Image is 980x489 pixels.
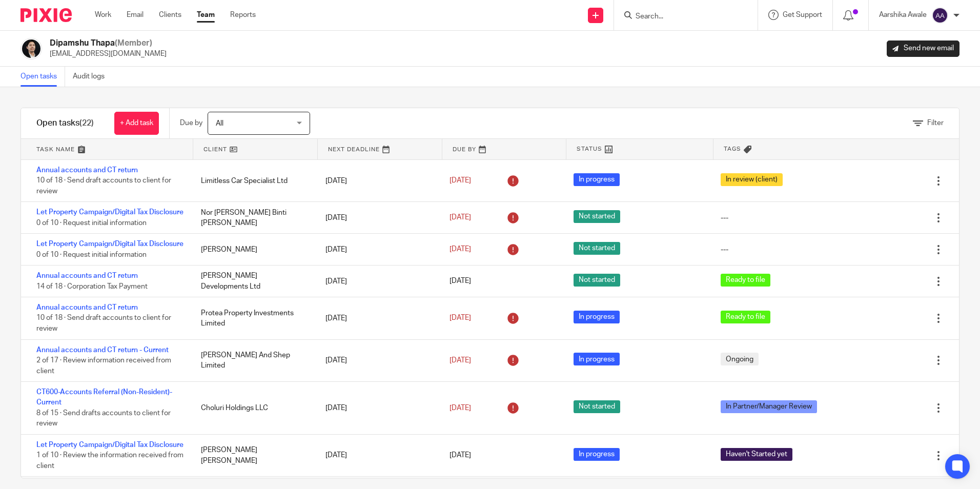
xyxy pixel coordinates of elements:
span: In review (client) [721,173,783,186]
p: [EMAIL_ADDRESS][DOMAIN_NAME] [50,49,167,59]
span: [DATE] [450,357,471,364]
span: [DATE] [450,315,471,322]
span: Not started [574,242,620,255]
a: Annual accounts and CT return - Current [36,347,169,354]
div: [PERSON_NAME] [PERSON_NAME] [191,440,315,471]
img: Pixie [21,8,72,22]
span: In progress [574,353,620,365]
span: [DATE] [450,452,471,459]
a: Let Property Campaign/Digital Tax Disclosure [36,209,183,216]
div: --- [721,213,728,223]
img: Dipamshu2.jpg [21,38,42,59]
span: [DATE] [450,214,471,221]
a: Open tasks [21,67,65,87]
span: Not started [574,400,620,413]
span: (22) [79,119,94,127]
div: [DATE] [315,171,439,191]
div: Choluri Holdings LLC [191,398,315,418]
span: 10 of 18 · Send draft accounts to client for review [36,315,171,333]
div: [DATE] [315,239,439,260]
div: [DATE] [315,208,439,228]
div: [DATE] [315,350,439,371]
span: 14 of 18 · Corporation Tax Payment [36,283,148,290]
div: [DATE] [315,271,439,292]
div: [PERSON_NAME] [191,239,315,260]
span: Get Support [783,11,822,18]
a: Send new email [887,40,959,57]
input: Search [635,12,727,22]
h1: Open tasks [36,118,94,129]
span: Tags [724,145,741,153]
h2: Dipamshu Thapa [50,38,167,49]
a: Annual accounts and CT return [36,272,138,279]
span: [DATE] [450,404,471,412]
span: In progress [574,448,620,461]
span: Haven't Started yet [721,448,792,461]
a: CT600-Accounts Referral (Non-Resident)-Current [36,389,172,406]
a: Let Property Campaign/Digital Tax Disclosure [36,441,183,449]
a: Annual accounts and CT return [36,304,138,311]
div: [DATE] [315,308,439,329]
span: In progress [574,311,620,323]
span: Status [577,145,602,153]
span: (Member) [115,39,152,47]
span: All [216,120,223,127]
a: Annual accounts and CT return [36,167,138,174]
div: --- [721,244,728,255]
a: + Add task [114,112,159,135]
p: Due by [180,118,202,128]
span: 2 of 17 · Review information received from client [36,357,171,375]
span: Ongoing [721,353,759,365]
p: Aarshika Awale [879,10,927,20]
div: Nor [PERSON_NAME] Binti [PERSON_NAME] [191,202,315,234]
div: [DATE] [315,445,439,465]
a: Reports [230,10,256,20]
span: In Partner/Manager Review [721,400,817,413]
a: Work [95,10,111,20]
span: Not started [574,274,620,287]
span: 8 of 15 · Send drafts accounts to client for review [36,410,171,427]
a: Email [127,10,144,20]
a: Clients [159,10,181,20]
span: [DATE] [450,177,471,185]
a: Let Property Campaign/Digital Tax Disclosure [36,240,183,248]
div: [PERSON_NAME] And Shep Limited [191,345,315,376]
div: Limitless Car Specialist Ltd [191,171,315,191]
span: [DATE] [450,278,471,285]
span: 10 of 18 · Send draft accounts to client for review [36,177,171,195]
span: Not started [574,210,620,223]
span: In progress [574,173,620,186]
span: Ready to file [721,311,770,323]
span: 1 of 10 · Review the information received from client [36,452,183,470]
div: [DATE] [315,398,439,418]
div: Protea Property Investments Limited [191,303,315,334]
span: [DATE] [450,246,471,253]
img: svg%3E [932,7,948,24]
div: [PERSON_NAME] Developments Ltd [191,266,315,297]
span: Ready to file [721,274,770,287]
span: 0 of 10 · Request initial information [36,219,147,227]
span: 0 of 10 · Request initial information [36,251,147,258]
a: Audit logs [73,67,112,87]
a: Team [197,10,215,20]
span: Filter [927,119,944,127]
